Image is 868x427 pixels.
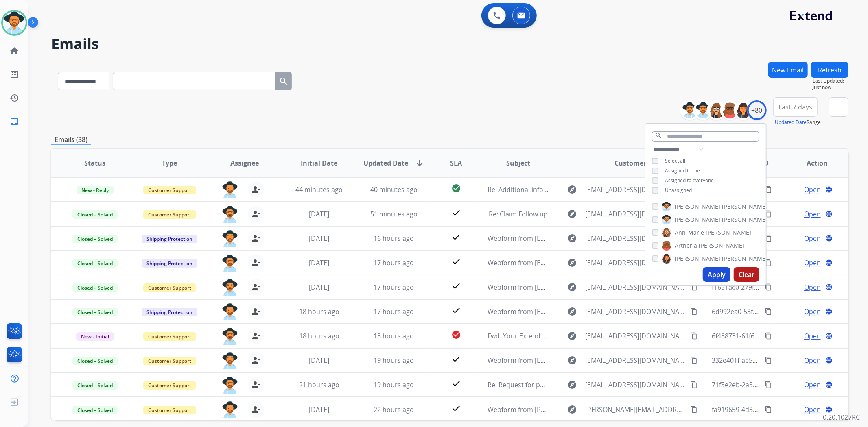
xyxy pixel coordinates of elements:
[567,307,577,316] mat-icon: explore
[72,406,118,414] span: Closed – Solved
[585,380,685,390] span: [EMAIL_ADDRESS][DOMAIN_NAME]
[813,84,848,91] span: Just now
[72,210,118,219] span: Closed – Solved
[825,357,833,364] mat-icon: language
[251,307,261,316] mat-icon: person_remove
[804,380,821,390] span: Open
[712,405,836,414] span: fa919659-4d3b-4f9b-82b5-c19559cd53d7
[804,185,821,194] span: Open
[374,405,414,414] span: 22 hours ago
[9,70,19,79] mat-icon: list_alt
[251,282,261,292] mat-icon: person_remove
[488,283,672,292] span: Webform from [EMAIL_ADDRESS][DOMAIN_NAME] on [DATE]
[690,308,697,315] mat-icon: content_copy
[299,307,339,316] span: 18 hours ago
[703,267,730,282] button: Apply
[9,93,19,103] mat-icon: history
[370,209,418,218] span: 51 minutes ago
[72,308,118,316] span: Closed – Solved
[488,258,672,267] span: Webform from [EMAIL_ADDRESS][DOMAIN_NAME] on [DATE]
[72,357,118,365] span: Closed – Solved
[804,282,821,292] span: Open
[765,283,772,291] mat-icon: content_copy
[665,167,700,174] span: Assigned to me
[825,259,833,266] mat-icon: language
[773,97,818,117] button: Last 7 days
[585,355,685,365] span: [EMAIL_ADDRESS][DOMAIN_NAME]
[251,331,261,341] mat-icon: person_remove
[825,332,833,340] mat-icon: language
[309,283,329,292] span: [DATE]
[665,187,692,194] span: Unassigned
[222,401,238,418] img: agent-avatar
[825,308,833,315] mat-icon: language
[222,303,238,320] img: agent-avatar
[567,209,577,219] mat-icon: explore
[747,100,767,120] div: +80
[230,158,259,168] span: Assignee
[370,185,418,194] span: 40 minutes ago
[489,209,548,218] span: Re: Claim Follow up
[765,235,772,242] mat-icon: content_copy
[665,177,714,184] span: Assigned to everyone
[567,405,577,414] mat-icon: explore
[488,380,558,389] span: Re: Request for photos
[222,377,238,394] img: agent-avatar
[143,186,196,194] span: Customer Support
[309,258,329,267] span: [DATE]
[675,216,720,224] span: [PERSON_NAME]
[825,381,833,388] mat-icon: language
[251,209,261,219] mat-icon: person_remove
[222,279,238,296] img: agent-avatar
[825,235,833,242] mat-icon: language
[585,258,685,268] span: [EMAIL_ADDRESS][DOMAIN_NAME]
[823,412,860,422] p: 0.20.1027RC
[72,235,118,243] span: Closed – Solved
[804,331,821,341] span: Open
[251,405,261,414] mat-icon: person_remove
[76,332,114,341] span: New - Initial
[804,355,821,365] span: Open
[279,76,289,86] mat-icon: search
[567,380,577,390] mat-icon: explore
[585,209,685,219] span: [EMAIL_ADDRESS][DOMAIN_NAME]
[309,209,329,218] span: [DATE]
[506,158,530,168] span: Subject
[734,267,759,282] button: Clear
[143,210,196,219] span: Customer Support
[804,405,821,414] span: Open
[488,234,672,243] span: Webform from [EMAIL_ADDRESS][DOMAIN_NAME] on [DATE]
[813,78,848,84] span: Last Updated:
[488,356,672,365] span: Webform from [EMAIL_ADDRESS][DOMAIN_NAME] on [DATE]
[699,242,744,250] span: [PERSON_NAME]
[451,305,461,315] mat-icon: check
[488,185,568,194] span: Re: Additional information
[585,405,685,414] span: [PERSON_NAME][EMAIL_ADDRESS][DOMAIN_NAME]
[295,185,343,194] span: 44 minutes ago
[143,332,196,341] span: Customer Support
[567,185,577,194] mat-icon: explore
[765,308,772,315] mat-icon: content_copy
[765,406,772,413] mat-icon: content_copy
[72,283,118,292] span: Closed – Solved
[804,233,821,243] span: Open
[765,381,772,388] mat-icon: content_copy
[374,283,414,292] span: 17 hours ago
[251,258,261,268] mat-icon: person_remove
[488,331,597,340] span: Fwd: Your Extend claim is approved
[251,233,261,243] mat-icon: person_remove
[142,259,197,268] span: Shipping Protection
[9,46,19,56] mat-icon: home
[451,183,461,193] mat-icon: check_circle
[72,259,118,268] span: Closed – Solved
[774,149,848,177] th: Action
[834,102,844,112] mat-icon: menu
[451,354,461,364] mat-icon: check
[51,135,91,145] p: Emails (38)
[825,283,833,291] mat-icon: language
[488,307,672,316] span: Webform from [EMAIL_ADDRESS][DOMAIN_NAME] on [DATE]
[451,330,461,340] mat-icon: check_circle
[309,405,329,414] span: [DATE]
[775,119,807,126] button: Updated Date
[3,11,26,34] img: avatar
